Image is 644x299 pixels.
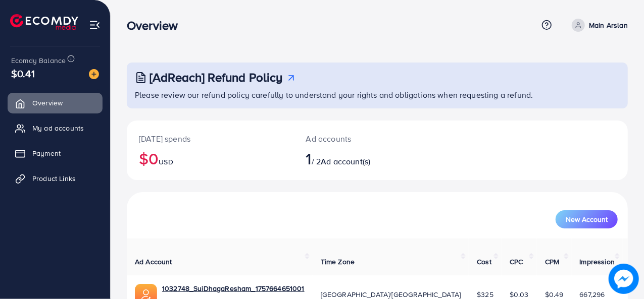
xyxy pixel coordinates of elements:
span: Overview [32,98,63,108]
p: [DATE] spends [139,133,282,145]
h3: [AdReach] Refund Policy [150,70,283,85]
span: Payment [32,148,61,158]
a: Main Arslan [568,19,628,32]
p: Ad accounts [306,133,407,145]
a: 1032748_SuiDhagaResham_1757664651001 [162,283,305,293]
span: New Account [566,216,608,223]
span: CPM [545,257,559,267]
span: Ecomdy Balance [11,55,66,66]
span: My ad accounts [32,123,84,133]
h2: $0 [139,149,282,168]
p: Please review our refund policy carefully to understand your rights and obligations when requesti... [135,89,622,101]
a: Payment [8,143,103,163]
span: Impression [580,257,615,267]
span: USD [159,157,173,167]
a: Overview [8,93,103,113]
img: menu [89,19,101,31]
h3: Overview [127,18,186,33]
img: image [609,264,639,294]
button: New Account [556,210,618,228]
span: Ad account(s) [321,156,370,167]
h2: / 2 [306,149,407,168]
span: Ad Account [135,257,172,267]
a: My ad accounts [8,118,103,138]
img: image [89,69,99,79]
a: Product Links [8,168,103,189]
span: $0.41 [11,66,35,81]
span: Cost [477,257,491,267]
span: 1 [306,147,312,170]
p: Main Arslan [589,19,628,31]
span: CPC [510,257,523,267]
img: logo [10,14,78,30]
span: Product Links [32,173,76,184]
span: Time Zone [321,257,355,267]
